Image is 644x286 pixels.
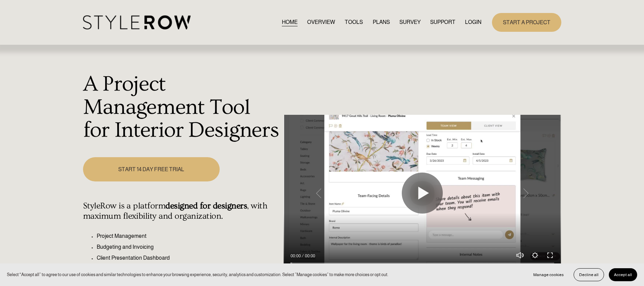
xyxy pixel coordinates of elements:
a: START A PROJECT [492,13,561,32]
button: Play [402,173,443,214]
p: Project Management [97,232,280,240]
h1: A Project Management Tool for Interior Designers [83,73,280,142]
a: folder dropdown [430,18,455,27]
a: HOME [282,18,298,27]
div: Duration [302,253,317,259]
span: SUPPORT [430,18,455,26]
p: Client Presentation Dashboard [97,254,280,262]
input: Seek [290,260,554,265]
span: Accept all [614,272,632,277]
button: Decline all [574,268,604,281]
a: TOOLS [345,18,363,27]
button: Manage cookies [528,268,569,281]
span: Manage cookies [533,272,564,277]
a: START 14 DAY FREE TRIAL [83,157,220,181]
a: OVERVIEW [307,18,335,27]
img: StyleRow [83,15,191,29]
p: Budgeting and Invoicing [97,243,280,251]
a: SURVEY [399,18,421,27]
strong: designed for designers [165,201,247,211]
div: Current time [290,253,302,259]
a: LOGIN [465,18,481,27]
h4: StyleRow is a platform , with maximum flexibility and organization. [83,201,280,221]
button: Accept all [609,268,637,281]
a: PLANS [373,18,390,27]
p: Select “Accept all” to agree to our use of cookies and similar technologies to enhance your brows... [7,271,388,278]
span: Decline all [579,272,599,277]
